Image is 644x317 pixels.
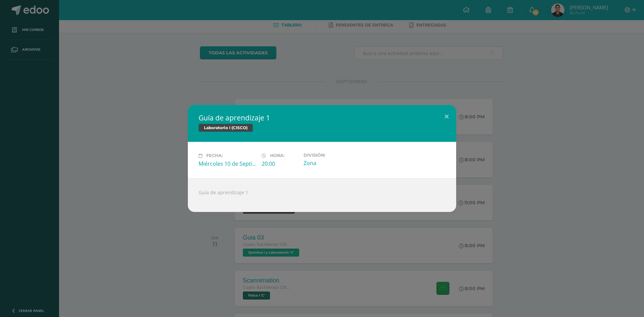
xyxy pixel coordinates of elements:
div: Miércoles 10 de Septiembre [199,160,256,167]
span: Hora: [270,153,284,158]
div: Guía de aprendizaje 1 [188,178,456,212]
label: División: [304,153,361,158]
span: Laboratorio I (CISCO) [199,124,253,132]
button: Close (Esc) [437,105,456,128]
div: 20:00 [262,160,298,167]
div: Zona [304,159,361,167]
span: Fecha: [206,153,223,158]
h2: Guía de aprendizaje 1 [199,113,445,122]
